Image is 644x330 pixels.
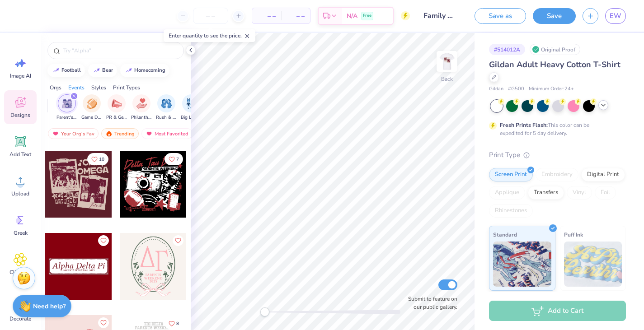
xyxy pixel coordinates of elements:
[81,94,102,121] button: filter button
[102,68,113,73] div: bear
[131,114,152,121] span: Philanthropy
[508,85,524,93] span: # G500
[489,150,626,160] div: Print Type
[134,68,165,73] div: homecoming
[605,8,626,24] a: EW
[131,94,152,121] div: filter for Philanthropy
[181,94,202,121] div: filter for Big Little Reveal
[258,11,276,21] span: – –
[62,98,72,109] img: Parent's Weekend Image
[5,269,35,283] span: Clipart & logos
[529,85,574,93] span: Minimum Order: 24 +
[610,11,621,21] span: EW
[489,204,533,218] div: Rhinestones
[181,94,202,121] button: filter button
[112,98,122,109] img: PR & General Image
[165,317,183,330] button: Like
[595,186,616,200] div: Foil
[161,98,172,109] img: Rush & Bid Image
[48,128,99,139] div: Your Org's Fav
[52,130,59,137] img: most_fav.gif
[489,186,525,200] div: Applique
[186,98,196,109] img: Big Little Reveal Image
[88,64,117,77] button: bear
[536,168,578,181] div: Embroidery
[10,112,30,119] span: Designs
[287,11,305,21] span: – –
[567,186,592,200] div: Vinyl
[11,190,29,197] span: Upload
[528,186,564,200] div: Transfers
[52,68,60,73] img: trend_line.gif
[493,230,517,239] span: Standard
[475,8,526,24] button: Save as
[50,84,61,92] div: Orgs
[564,242,622,287] img: Puff Ink
[10,72,31,79] span: Image AI
[106,94,127,121] div: filter for PR & General
[87,98,97,109] img: Game Day Image
[33,302,66,311] strong: Need help?
[81,94,102,121] div: filter for Game Day
[489,59,620,70] span: Gildan Adult Heavy Cotton T-Shirt
[489,44,525,55] div: # 514012A
[581,168,625,181] div: Digital Print
[62,46,178,55] input: Try "Alpha"
[98,317,109,328] button: Like
[105,130,113,137] img: trending.gif
[146,130,153,137] img: most_fav.gif
[530,44,580,55] div: Original Proof
[99,157,104,162] span: 10
[61,68,81,73] div: football
[193,8,228,24] input: – –
[131,94,152,121] button: filter button
[564,230,583,239] span: Puff Ink
[156,94,177,121] button: filter button
[489,85,503,93] span: Gildan
[438,52,456,70] img: Back
[260,307,269,316] div: Accessibility label
[181,114,202,121] span: Big Little Reveal
[106,114,127,121] span: PR & General
[56,114,77,121] span: Parent's Weekend
[56,94,77,121] button: filter button
[106,94,127,121] button: filter button
[113,84,140,92] div: Print Types
[489,168,533,181] div: Screen Print
[81,114,102,121] span: Game Day
[441,75,453,83] div: Back
[14,229,28,237] span: Greek
[9,315,31,322] span: Decorate
[136,98,147,109] img: Philanthropy Image
[101,128,139,139] div: Trending
[98,235,109,246] button: Like
[9,151,31,158] span: Add Text
[533,8,576,24] button: Save
[156,114,177,121] span: Rush & Bid
[165,153,183,165] button: Like
[176,157,179,162] span: 7
[363,13,371,19] span: Free
[500,121,548,129] strong: Fresh Prints Flash:
[347,11,357,21] span: N/A
[141,128,193,139] div: Most Favorited
[125,68,132,73] img: trend_line.gif
[91,84,106,92] div: Styles
[156,94,177,121] div: filter for Rush & Bid
[56,94,77,121] div: filter for Parent's Weekend
[493,242,551,287] img: Standard
[68,84,85,92] div: Events
[47,64,85,77] button: football
[403,295,457,311] label: Submit to feature on our public gallery.
[417,7,461,25] input: Untitled Design
[164,29,255,42] div: Enter quantity to see the price.
[176,321,179,326] span: 8
[87,153,108,165] button: Like
[500,121,611,137] div: This color can be expedited for 5 day delivery.
[93,68,100,73] img: trend_line.gif
[173,235,183,246] button: Like
[120,64,169,77] button: homecoming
